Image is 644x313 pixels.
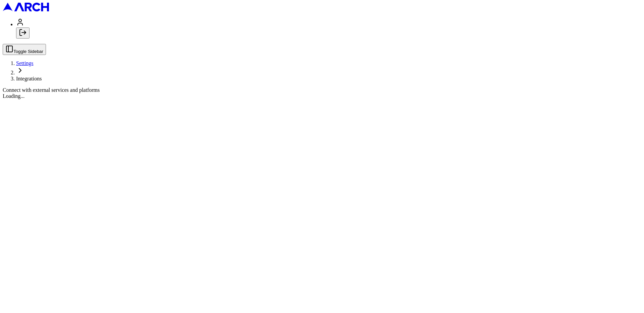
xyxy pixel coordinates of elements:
[16,27,30,39] button: Log out
[13,49,43,54] span: Toggle Sidebar
[16,76,42,81] span: Integrations
[3,93,641,99] div: Loading...
[3,44,46,55] button: Toggle Sidebar
[3,60,641,82] nav: breadcrumb
[3,87,641,93] div: Connect with external services and platforms
[16,60,34,66] a: Settings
